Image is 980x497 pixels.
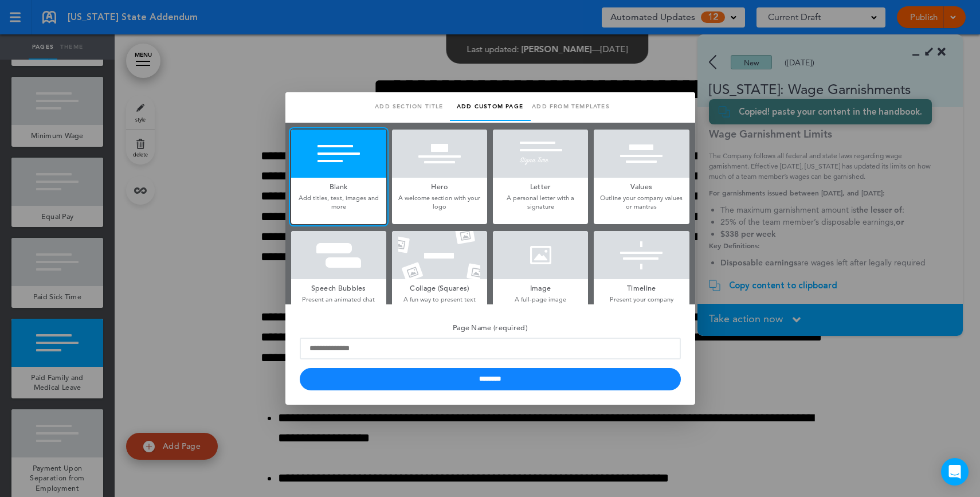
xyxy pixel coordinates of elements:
h5: Letter [493,178,588,194]
h5: Values [594,178,689,194]
p: Outline your company values or mantras [594,194,689,212]
h5: Image [493,279,588,295]
p: A personal letter with a signature [493,194,588,212]
h5: Hero [392,178,487,194]
a: Add from templates [531,92,611,121]
input: Page Name (required) [300,338,681,359]
h5: Blank [291,178,386,194]
a: Add custom page [450,92,531,121]
h5: Collage (Squares) [392,279,487,295]
h5: Page Name (required) [300,319,681,335]
h5: Timeline [594,279,689,295]
p: Present an animated chat conversation [291,295,386,313]
h5: Speech Bubbles [291,279,386,295]
p: Present your company history [594,295,689,313]
p: Add titles, text, images and more [291,194,386,212]
p: A fun way to present text and photos [392,295,487,313]
p: A full-page image [493,295,588,304]
p: A welcome section with your logo [392,194,487,212]
a: Add section title [369,92,450,121]
div: Open Intercom Messenger [941,458,969,486]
